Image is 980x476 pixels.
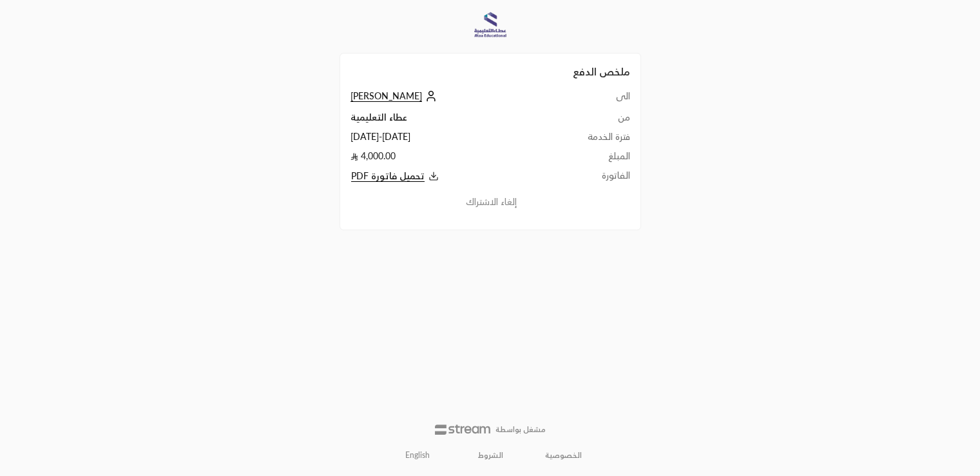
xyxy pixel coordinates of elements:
button: تحميل فاتورة PDF [351,169,543,184]
td: الفاتورة [542,169,629,184]
td: عطاء التعليمية [351,111,543,130]
a: English [398,445,437,466]
td: 4,000.00 [351,150,543,169]
a: الشروط [478,450,503,461]
a: [PERSON_NAME] [351,90,440,101]
span: [PERSON_NAME] [351,90,422,102]
button: إلغاء الاشتراك [351,195,630,209]
td: من [542,111,629,130]
h2: ملخص الدفع [351,64,630,79]
span: تحميل فاتورة PDF [351,170,425,182]
td: [DATE] - [DATE] [351,130,543,150]
td: الى [542,90,629,111]
img: Company Logo [473,8,508,43]
p: مشغل بواسطة [495,424,546,435]
td: فترة الخدمة [542,130,629,150]
a: الخصوصية [545,450,582,461]
td: المبلغ [542,150,629,169]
